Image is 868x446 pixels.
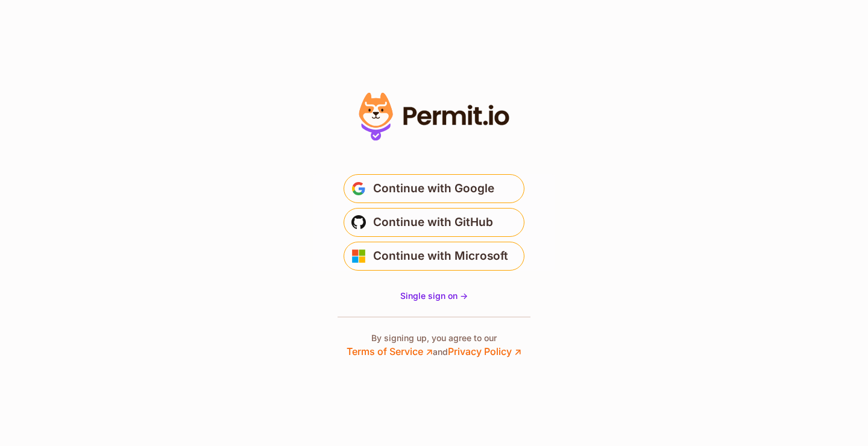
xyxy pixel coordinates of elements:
a: Single sign on -> [400,290,468,302]
button: Continue with Google [344,174,524,203]
button: Continue with Microsoft [344,242,524,271]
a: Privacy Policy ↗ [448,345,521,357]
a: Terms of Service ↗ [347,345,433,357]
span: Continue with Microsoft [373,247,508,266]
p: By signing up, you agree to our and [347,332,521,359]
button: Continue with GitHub [344,208,524,237]
span: Continue with GitHub [373,213,493,232]
span: Continue with Google [373,179,494,198]
span: Single sign on -> [400,291,468,301]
